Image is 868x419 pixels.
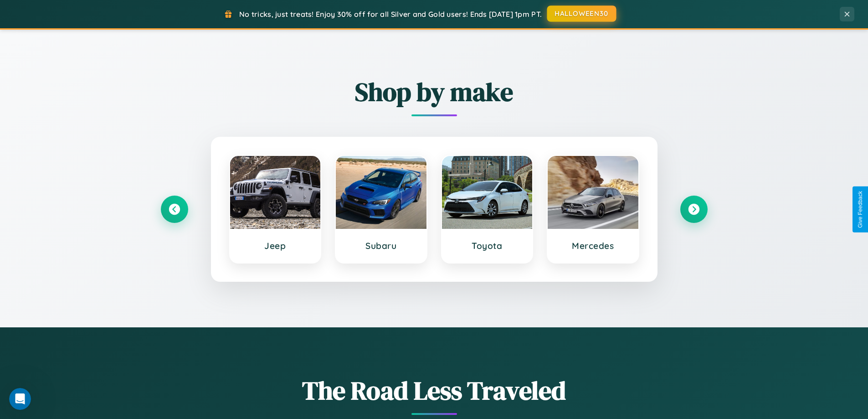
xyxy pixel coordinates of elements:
iframe: Intercom live chat [9,388,31,410]
h1: The Road Less Traveled [161,373,708,408]
div: Give Feedback [857,191,863,228]
h3: Subaru [345,240,417,251]
h3: Mercedes [557,240,629,251]
h3: Jeep [239,240,312,251]
button: HALLOWEEN30 [547,5,616,22]
span: No tricks, just treats! Enjoy 30% off for all Silver and Gold users! Ends [DATE] 1pm PT. [239,10,542,19]
h3: Toyota [451,240,524,251]
h2: Shop by make [161,74,708,109]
